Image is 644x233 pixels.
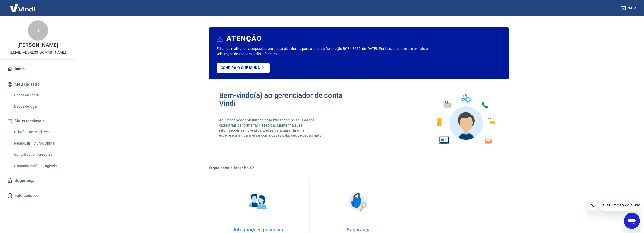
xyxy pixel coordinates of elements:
[6,190,70,201] a: Fale conosco
[588,201,598,211] iframe: Close message
[620,4,638,13] button: Sair
[432,91,498,147] img: Imagem de um avatar masculino com diversos icones exemplificando as funcionalidades do gerenciado...
[346,189,371,214] img: Segurança
[17,43,58,48] p: [PERSON_NAME]
[6,0,39,16] img: Vindi
[219,91,359,107] h2: Bem-vindo(a) ao gerenciador de conta Vindi
[3,4,43,8] span: Olá! Precisa de ajuda?
[12,101,70,112] a: Dados de login
[12,161,70,171] a: Disponibilização de agenda
[624,213,640,229] iframe: Button to launch messaging window
[600,200,640,211] iframe: Message from company
[12,138,70,149] a: Recebíveis Futuros Online
[209,166,509,171] h5: O que deseja fazer hoje?
[217,227,299,233] h4: Informações pessoais
[318,227,400,233] h4: Segurança
[6,116,70,127] button: Meus recebíveis
[217,63,270,73] a: Confira o que muda
[12,127,70,137] a: Relatório de Recebíveis
[10,50,66,55] p: [EMAIL_ADDRESS][DOMAIN_NAME]
[28,20,48,41] div: J
[6,79,70,90] button: Meu cadastro
[12,149,70,160] a: Contratos com credores
[245,189,271,214] img: Informações pessoais
[226,36,262,41] h6: ATENÇÃO
[217,46,444,57] p: Estamos realizando adequações em nossa plataforma para atender a Resolução BCB nº 150, de [DATE]....
[6,64,70,75] a: Início
[219,118,324,138] p: Aqui você pode consultar e atualizar todos os seus dados cadastrais de forma fácil e rápida. Mant...
[221,66,260,70] p: Confira o que muda
[12,90,70,100] a: Dados da conta
[6,175,70,186] a: Segurança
